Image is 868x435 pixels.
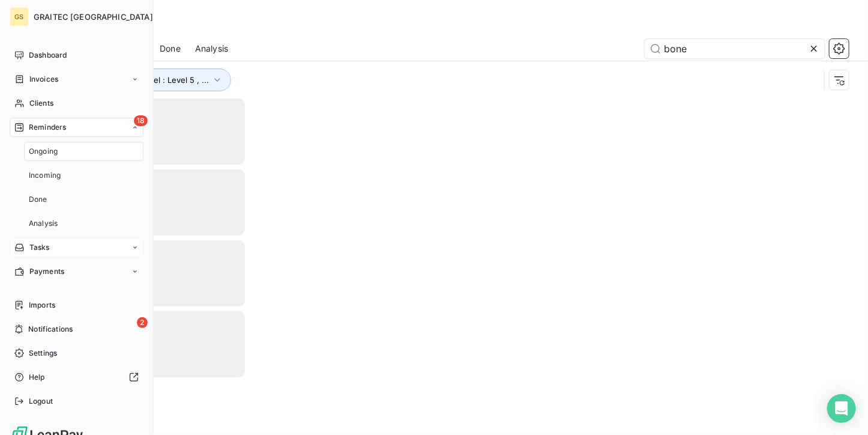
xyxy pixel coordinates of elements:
span: Logout [29,396,53,407]
span: Dashboard [29,50,67,61]
div: GS [10,7,29,26]
span: Reminders [29,122,66,133]
span: Analysis [195,43,228,55]
span: GRAITEC [GEOGRAPHIC_DATA] [34,12,153,22]
span: Clients [29,98,53,109]
a: Help [10,368,143,387]
div: Open Intercom Messenger [827,394,856,423]
span: 2 [137,317,148,328]
span: Done [29,194,47,205]
span: 18 [134,115,148,126]
input: Search [645,39,825,58]
span: Reminder Level : Level 5 , ... [103,75,209,85]
span: Help [29,372,45,383]
span: Tasks [29,242,50,253]
span: Settings [29,348,57,359]
span: Payments [29,266,64,277]
span: Incoming [29,170,61,181]
span: Notifications [28,324,73,335]
span: Done [160,43,181,55]
span: Imports [29,300,55,311]
button: Reminder Level : Level 5 , ... [85,68,231,91]
span: Ongoing [29,146,58,157]
span: Analysis [29,218,58,229]
span: Invoices [29,74,58,85]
